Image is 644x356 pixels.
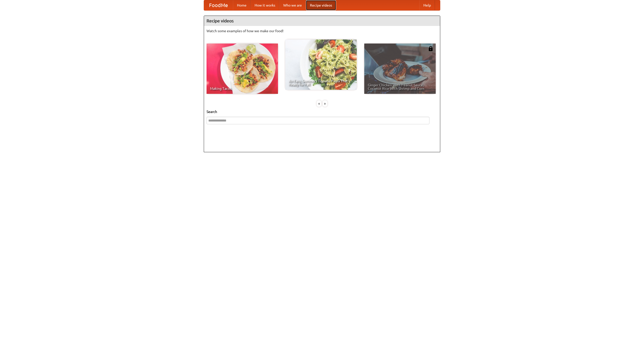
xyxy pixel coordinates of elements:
div: « [317,100,321,107]
a: Making Tacos [207,44,278,94]
h5: Search [207,109,437,114]
a: Help [419,0,435,10]
div: » [323,100,327,107]
a: Home [233,0,251,10]
a: How it works [251,0,279,10]
span: An Easy, Summery Tomato Pasta That's Ready for Fall [289,79,353,86]
img: 483408.png [428,46,433,51]
a: Recipe videos [306,0,336,10]
a: FoodMe [204,0,233,10]
a: An Easy, Summery Tomato Pasta That's Ready for Fall [285,39,357,90]
span: Making Tacos [210,87,274,90]
h4: Recipe videos [204,16,440,26]
p: Watch some examples of how we make our food! [207,28,437,33]
a: Who we are [279,0,306,10]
